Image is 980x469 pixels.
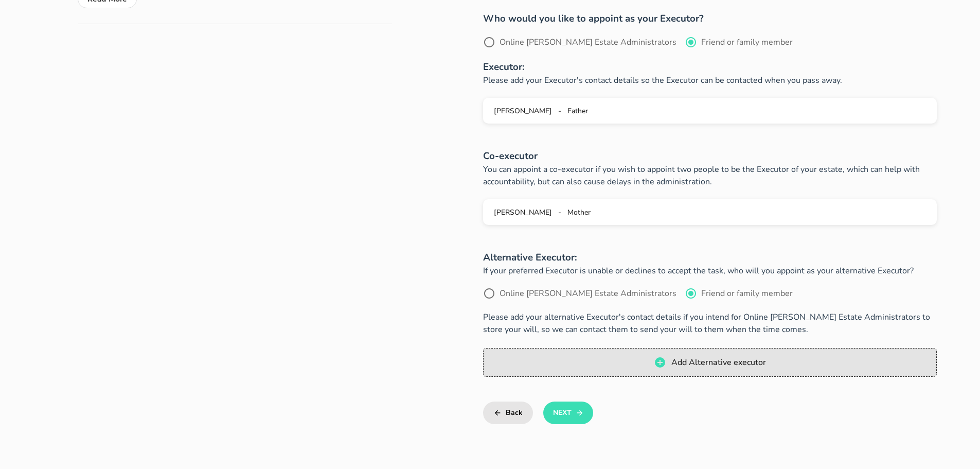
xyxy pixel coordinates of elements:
h3: Executor: [483,60,937,74]
span: [PERSON_NAME] [494,207,552,217]
h3: Who would you like to appoint as your Executor? [483,11,937,26]
h3: Co-executor [483,149,937,163]
p: If your preferred Executor is unable or declines to accept the task, who will you appoint as your... [483,265,937,277]
span: Father [567,106,588,116]
h3: Alternative Executor: [483,250,937,265]
span: Add Alternative executor [670,357,765,368]
p: Please add your alternative Executor's contact details if you intend for Online [PERSON_NAME] Est... [483,311,937,336]
span: - [558,106,561,116]
button: [PERSON_NAME] - Father [483,98,937,124]
button: Next [543,402,593,424]
span: Mother [567,207,591,217]
p: You can appoint a co-executor if you wish to appoint two people to be the Executor of your estate... [483,163,937,188]
button: Add Alternative executor [483,348,937,377]
button: Back [483,402,533,424]
label: Friend or family member [701,37,793,47]
p: Please add your Executor's contact details so the Executor can be contacted when you pass away. [483,74,937,86]
span: [PERSON_NAME] [494,106,552,116]
span: - [558,207,561,217]
button: [PERSON_NAME] - Mother [483,199,937,225]
label: Online [PERSON_NAME] Estate Administrators [500,288,676,299]
label: Online [PERSON_NAME] Estate Administrators [500,37,676,47]
label: Friend or family member [701,288,793,299]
